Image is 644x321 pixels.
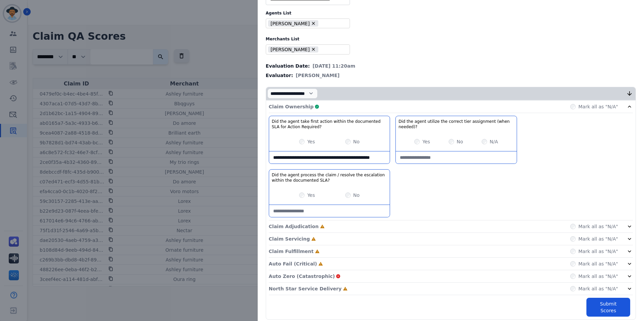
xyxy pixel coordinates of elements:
button: Remove Bonnie Lettimore [311,21,316,26]
h3: Did the agent utilize the correct tier assignment (when needed)? [398,119,514,130]
label: Mark all as "N/A" [578,236,618,242]
p: Claim Servicing [269,236,310,242]
span: [PERSON_NAME] [296,72,340,79]
label: Mark all as "N/A" [578,273,618,280]
button: Remove Ashley - Reguard [311,47,316,52]
h3: Did the agent process the claim / resolve the escalation within the documented SLA? [272,172,387,183]
p: Claim Ownership [269,103,314,110]
p: North Star Service Delivery [269,285,342,292]
label: Agents List [266,10,636,16]
ul: selected options [267,20,346,28]
label: No [353,192,360,199]
div: Evaluation Date: [266,63,636,69]
label: Yes [422,138,430,145]
li: [PERSON_NAME] [268,20,318,27]
label: No [457,138,463,145]
p: Claim Fulfillment [269,248,314,255]
label: N/A [490,138,498,145]
ul: selected options [267,45,346,53]
div: Evaluator: [266,72,636,79]
label: Yes [307,138,315,145]
span: [DATE] 11:20am [313,63,355,69]
label: Mark all as "N/A" [578,103,618,110]
label: No [353,138,360,145]
p: Auto Fail (Critical) [269,260,317,267]
label: Mark all as "N/A" [578,260,618,267]
label: Merchants List [266,36,636,42]
label: Mark all as "N/A" [578,285,618,292]
label: Mark all as "N/A" [578,223,618,230]
label: Yes [307,192,315,199]
button: Submit Scores [586,298,630,317]
p: Auto Zero (Catastrophic) [269,273,335,280]
h3: Did the agent take first action within the documented SLA for Action Required? [272,119,387,130]
label: Mark all as "N/A" [578,248,618,255]
li: [PERSON_NAME] [268,46,318,53]
p: Claim Adjudication [269,223,319,230]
